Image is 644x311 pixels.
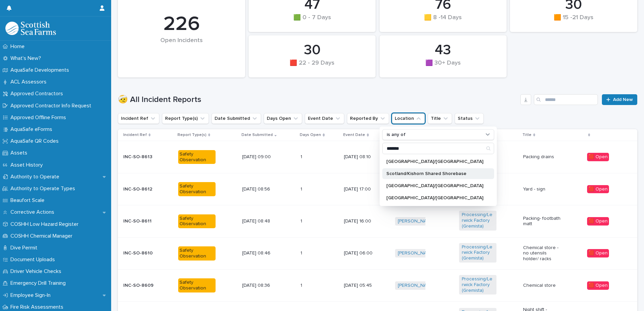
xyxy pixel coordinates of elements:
button: Location [392,113,425,124]
p: Approved Contractors [8,91,68,97]
div: 🟥 Open [587,153,609,161]
p: is any of [387,132,406,138]
button: Days Open [264,113,302,124]
button: Report Type(s) [162,113,209,124]
p: INC-SO-8611 [123,218,161,224]
button: Incident Ref [118,113,159,124]
a: Add New [602,94,637,105]
tr: INC-SO-8610Safety Observation[DATE] 08:4611 [DATE] 06:00[PERSON_NAME] Processing/Lerwick Factory ... [118,237,637,269]
p: INC-SO-8612 [123,186,161,192]
p: [DATE] 17:00 [344,186,381,192]
p: Packing- footbath matt [523,216,560,227]
p: Approved Contractor Info Request [8,103,97,109]
p: What's New? [8,55,46,62]
p: [DATE] 06:00 [344,250,381,256]
input: Search [534,94,598,105]
h1: 🤕 All Incident Reports [118,95,518,105]
p: Title [522,131,532,139]
p: Yard - sign [523,186,560,192]
p: Incident Ref [123,131,147,139]
button: Reported By [347,113,389,124]
p: AquaSafe Developments [8,67,74,73]
a: Processing/Lerwick Factory (Gremista) [462,244,494,261]
div: Safety Observation [178,246,216,261]
p: [DATE] 08:36 [242,283,280,288]
p: AquaSafe eForms [8,126,58,133]
input: Search [383,143,494,154]
p: [GEOGRAPHIC_DATA]/[GEOGRAPHIC_DATA] [386,183,483,188]
div: 🟨 8 -14 Days [391,14,495,28]
p: [DATE] 08:48 [242,218,280,224]
img: bPIBxiqnSb2ggTQWdOVV [5,22,56,35]
button: Event Date [305,113,344,124]
p: Home [8,43,30,50]
p: INC-SO-8610 [123,250,161,256]
button: Status [455,113,484,124]
p: Chemical store [523,283,560,288]
p: Authority to Operate Types [8,185,80,192]
p: Emergency Drill Training [8,280,71,286]
p: Authority to Operate [8,174,65,180]
p: [DATE] 08:10 [344,154,381,160]
p: 1 [300,249,303,256]
p: Employee Sign-In [8,292,56,299]
p: Scotland/Kishorn Shared Shorebase [386,171,483,176]
tr: INC-SO-8611Safety Observation[DATE] 08:4811 [DATE] 16:00[PERSON_NAME] Processing/Lerwick Factory ... [118,205,637,237]
div: 226 [129,12,234,36]
p: Approved Offline Forms [8,114,71,121]
p: Driver Vehicle Checks [8,268,67,275]
p: Fire Risk Assessments [8,304,69,310]
a: [PERSON_NAME] [398,250,434,256]
p: ACL Assessors [8,79,52,85]
div: Safety Observation [178,214,216,229]
p: Event Date [343,131,365,139]
p: [DATE] 05:45 [344,283,381,288]
p: COSHH Chemical Manager [8,233,78,239]
div: 🟥 22 - 29 Days [260,60,364,74]
p: Assets [8,150,33,156]
p: Asset History [8,162,48,168]
div: 🟥 Open [587,185,609,194]
span: Add New [613,97,633,102]
a: [PERSON_NAME] [398,218,434,224]
p: 1 [300,153,303,160]
p: 1 [300,281,303,288]
div: Safety Observation [178,150,216,164]
tr: INC-SO-8612Safety Observation[DATE] 08:5611 [DATE] 17:00[PERSON_NAME] Processing/Lerwick Factory ... [118,173,637,205]
button: Title [428,113,452,124]
div: Open Incidents [129,37,234,58]
p: Report Type(s) [178,131,206,139]
div: 🟩 0 - 7 Days [260,14,364,28]
p: AquaSafe QR Codes [8,138,64,144]
p: [GEOGRAPHIC_DATA]/[GEOGRAPHIC_DATA] [386,196,483,200]
p: Dive Permit [8,245,43,251]
p: 1 [300,185,303,192]
p: [GEOGRAPHIC_DATA]/[GEOGRAPHIC_DATA] [386,159,483,164]
p: Corrective Actions [8,209,60,215]
div: 30 [260,42,364,59]
tr: INC-SO-8609Safety Observation[DATE] 08:3611 [DATE] 05:45[PERSON_NAME] Processing/Lerwick Factory ... [118,269,637,301]
p: [DATE] 16:00 [344,218,381,224]
p: Days Open [300,131,321,139]
div: 43 [391,42,495,59]
div: Safety Observation [178,182,216,196]
p: Chemical store - no utensils holder/ racks [523,245,560,262]
tr: INC-SO-8613Safety Observation[DATE] 09:0011 [DATE] 08:10[PERSON_NAME] Processing/Lerwick Factory ... [118,141,637,173]
div: 🟥 Open [587,217,609,226]
p: 1 [300,217,303,224]
div: 🟥 Open [587,281,609,290]
p: Packing drains [523,154,560,160]
div: 🟪 30+ Days [391,60,495,74]
div: Safety Observation [178,278,216,292]
div: 🟧 15 -21 Days [521,14,626,28]
p: Beaufort Scale [8,197,50,204]
button: Date Submitted [212,113,261,124]
p: Document Uploads [8,256,60,263]
p: [DATE] 08:56 [242,186,280,192]
a: [PERSON_NAME] [398,283,434,288]
a: Processing/Lerwick Factory (Gremista) [462,276,494,293]
p: COSHH Low Hazard Register [8,221,84,228]
p: [DATE] 08:46 [242,250,280,256]
div: 🟥 Open [587,249,609,257]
